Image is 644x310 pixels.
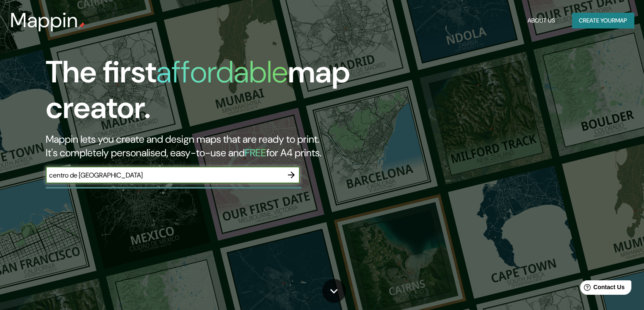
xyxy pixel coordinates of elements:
[156,52,288,92] h1: affordable
[78,22,85,29] img: mappin-pin
[46,132,368,160] h2: Mappin lets you create and design maps that are ready to print. It's completely personalised, eas...
[245,146,266,159] h5: FREE
[524,13,558,28] button: About Us
[572,13,634,28] button: Create yourmap
[46,54,368,132] h1: The first map creator.
[46,170,283,180] input: Choose your favourite place
[569,277,635,301] iframe: Help widget launcher
[10,8,78,32] h3: Mappin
